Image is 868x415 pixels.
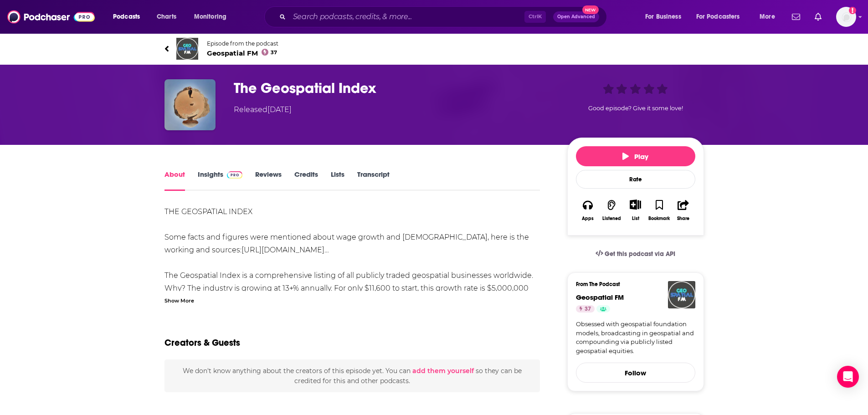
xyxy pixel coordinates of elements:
[164,38,704,60] a: Geospatial FMEpisode from the podcastGeospatial FM37
[524,11,546,23] span: Ctrl K
[582,5,599,14] span: New
[557,15,595,19] span: Open Advanced
[600,194,623,227] button: Listened
[576,305,595,313] a: 37
[553,11,599,22] button: Open AdvancedNew
[836,7,856,27] button: Show profile menu
[207,49,278,57] span: Geospatial FM
[626,200,645,210] button: Show More Button
[588,243,683,265] a: Get this podcast via API
[234,104,292,115] div: Released [DATE]
[357,170,390,191] a: Transcript
[198,170,243,191] a: InsightsPodchaser Pro
[157,10,176,23] span: Charts
[176,38,198,60] img: Geospatial FM
[164,79,216,130] img: The Geospatial Index
[668,281,695,308] img: Geospatial FM
[412,367,474,374] button: add them yourself
[648,216,670,221] div: Bookmark
[622,152,648,161] span: Play
[107,10,152,24] button: open menu
[585,305,591,314] span: 37
[227,171,243,179] img: Podchaser Pro
[811,9,825,25] a: Show notifications dropdown
[188,10,238,24] button: open menu
[207,40,278,47] span: Episode from the podcast
[576,293,624,302] a: Geospatial FM
[623,194,647,227] div: Show More ButtonList
[632,215,639,221] div: List
[164,337,240,348] h2: Creators & Guests
[837,366,859,388] div: Open Intercom Messenger
[677,216,689,221] div: Share
[576,170,695,189] div: Rate
[696,10,740,23] span: For Podcasters
[273,6,616,27] div: Search podcasts, credits, & more...
[294,170,318,191] a: Credits
[241,246,329,254] a: [URL][DOMAIN_NAME]…
[836,7,856,27] img: User Profile
[576,146,695,166] button: Play
[690,10,753,24] button: open menu
[576,320,695,355] a: Obsessed with geospatial foundation models, broadcasting in geospatial and compounding via public...
[753,10,786,24] button: open menu
[760,10,775,23] span: More
[788,9,804,25] a: Show notifications dropdown
[183,367,522,385] span: We don't know anything about the creators of this episode yet . You can so they can be credited f...
[113,10,140,23] span: Podcasts
[289,10,524,24] input: Search podcasts, credits, & more...
[602,216,621,221] div: Listened
[645,10,681,23] span: For Business
[331,170,344,191] a: Lists
[849,7,856,14] svg: Add a profile image
[151,10,182,24] a: Charts
[671,194,695,227] button: Share
[582,216,594,221] div: Apps
[639,10,693,24] button: open menu
[576,281,688,287] h3: From The Podcast
[576,194,600,227] button: Apps
[647,194,671,227] button: Bookmark
[255,170,282,191] a: Reviews
[7,8,95,26] img: Podchaser - Follow, Share and Rate Podcasts
[164,170,185,191] a: About
[271,51,277,55] span: 37
[194,10,226,23] span: Monitoring
[836,7,856,27] span: Logged in as RobinBectel
[234,79,553,97] h1: The Geospatial Index
[605,250,675,258] span: Get this podcast via API
[588,105,683,112] span: Good episode? Give it some love!
[576,363,695,383] button: Follow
